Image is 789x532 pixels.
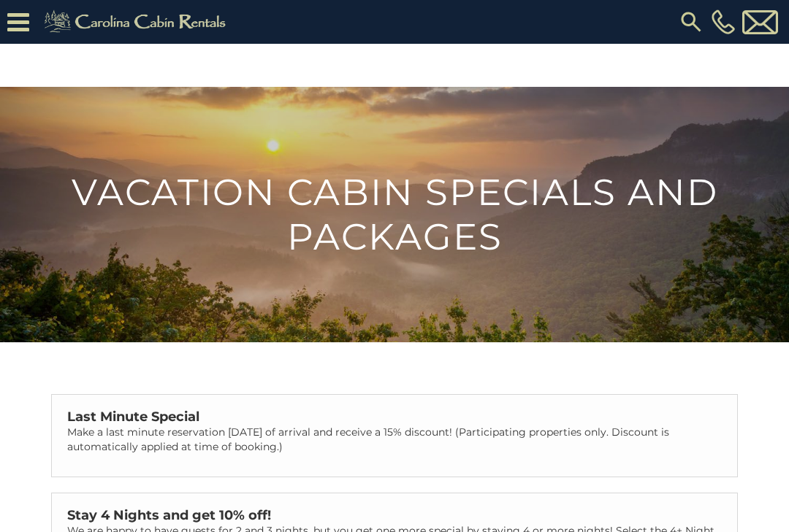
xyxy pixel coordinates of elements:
strong: Last Minute Special [67,409,199,425]
img: search-regular.svg [678,9,704,35]
p: Make a last minute reservation [DATE] of arrival and receive a 15% discount! (Participating prope... [67,425,722,454]
a: [PHONE_NUMBER] [708,9,739,34]
img: Khaki-logo.png [37,7,238,36]
strong: Stay 4 Nights and get 10% off! [67,507,271,523]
